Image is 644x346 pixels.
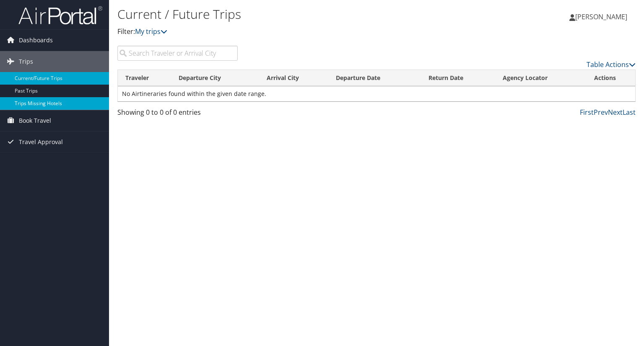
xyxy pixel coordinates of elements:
[580,108,594,117] a: First
[19,110,51,131] span: Book Travel
[19,51,33,72] span: Trips
[117,26,463,37] p: Filter:
[117,46,238,61] input: Search Traveler or Arrival City
[259,70,328,86] th: Arrival City: activate to sort column ascending
[421,70,495,86] th: Return Date: activate to sort column ascending
[495,70,586,86] th: Agency Locator: activate to sort column ascending
[328,70,421,86] th: Departure Date: activate to sort column descending
[118,70,171,86] th: Traveler: activate to sort column ascending
[623,108,636,117] a: Last
[117,107,238,121] div: Showing 0 to 0 of 0 entries
[569,4,636,29] a: [PERSON_NAME]
[575,12,627,21] span: [PERSON_NAME]
[118,86,635,101] td: No Airtineraries found within the given date range.
[587,70,635,86] th: Actions
[19,132,63,152] span: Travel Approval
[587,60,636,69] a: Table Actions
[19,30,53,51] span: Dashboards
[608,108,623,117] a: Next
[117,5,463,23] h1: Current / Future Trips
[18,5,102,25] img: airportal-logo.png
[171,70,259,86] th: Departure City: activate to sort column ascending
[135,27,167,36] a: My trips
[594,108,608,117] a: Prev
